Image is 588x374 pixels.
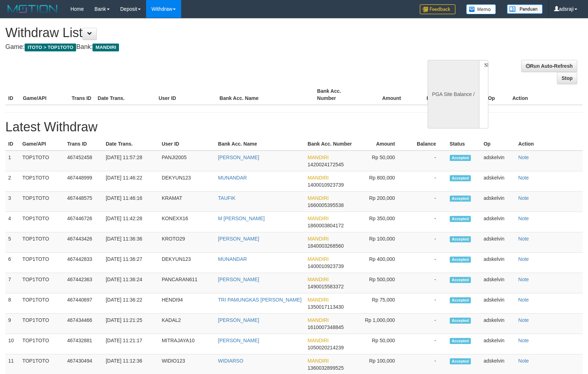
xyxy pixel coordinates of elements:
[406,273,447,293] td: -
[5,171,20,192] td: 2
[507,4,543,14] img: panduan.png
[450,358,471,364] span: Accepted
[357,334,406,354] td: Rp 50,000
[357,232,406,253] td: Rp 100,000
[481,253,515,273] td: adskelvin
[103,151,159,171] td: [DATE] 11:57:28
[218,236,259,242] a: [PERSON_NAME]
[481,171,515,192] td: adskelvin
[5,151,20,171] td: 1
[406,314,447,334] td: -
[518,175,529,181] a: Note
[314,85,363,105] th: Bank Acc. Number
[103,293,159,314] td: [DATE] 11:36:22
[159,171,215,192] td: DEKYUN123
[215,137,305,151] th: Bank Acc. Name
[509,85,583,105] th: Action
[159,151,215,171] td: PANJI2005
[450,338,471,344] span: Accepted
[64,253,103,273] td: 467442833
[218,338,259,343] a: [PERSON_NAME]
[485,85,509,105] th: Op
[406,171,447,192] td: -
[20,212,64,232] td: TOP1TOTO
[521,60,577,72] a: Run Auto-Refresh
[5,4,60,14] img: MOTION_logo.png
[308,175,329,181] span: MANDIRI
[357,171,406,192] td: Rp 800,000
[93,44,119,51] span: MANDIRI
[308,338,329,343] span: MANDIRI
[5,334,20,354] td: 10
[308,256,329,262] span: MANDIRI
[518,236,529,242] a: Note
[357,192,406,212] td: Rp 200,000
[218,155,259,160] a: [PERSON_NAME]
[518,317,529,323] a: Note
[450,257,471,263] span: Accepted
[5,44,385,51] h4: Game: Bank:
[5,232,20,253] td: 5
[406,212,447,232] td: -
[64,137,103,151] th: Trans ID
[103,192,159,212] td: [DATE] 11:46:16
[5,273,20,293] td: 7
[308,236,329,242] span: MANDIRI
[450,155,471,161] span: Accepted
[5,137,20,151] th: ID
[406,151,447,171] td: -
[412,85,457,105] th: Balance
[20,192,64,212] td: TOP1TOTO
[357,151,406,171] td: Rp 50,000
[357,314,406,334] td: Rp 1,000,000
[406,232,447,253] td: -
[103,314,159,334] td: [DATE] 11:21:25
[308,216,329,221] span: MANDIRI
[159,192,215,212] td: KRAMAT
[450,297,471,303] span: Accepted
[406,192,447,212] td: -
[218,256,247,262] a: MUNANDAR
[5,85,20,105] th: ID
[357,137,406,151] th: Amount
[308,317,329,323] span: MANDIRI
[481,334,515,354] td: adskelvin
[557,72,577,84] a: Stop
[103,273,159,293] td: [DATE] 11:36:24
[103,334,159,354] td: [DATE] 11:21:17
[218,175,247,181] a: MUNANDAR
[515,137,583,151] th: Action
[481,137,515,151] th: Op
[5,293,20,314] td: 8
[159,334,215,354] td: MITRAJAYA10
[308,284,344,289] span: 1490015583372
[308,162,344,167] span: 1420024172545
[64,273,103,293] td: 467442363
[20,253,64,273] td: TOP1TOTO
[481,293,515,314] td: adskelvin
[481,314,515,334] td: adskelvin
[5,253,20,273] td: 6
[518,358,529,364] a: Note
[103,212,159,232] td: [DATE] 11:42:28
[308,365,344,371] span: 1360032899525
[218,216,265,221] a: M [PERSON_NAME]
[481,192,515,212] td: adskelvin
[450,277,471,283] span: Accepted
[159,232,215,253] td: KROTO29
[103,253,159,273] td: [DATE] 11:36:27
[217,85,314,105] th: Bank Acc. Name
[64,232,103,253] td: 467443426
[5,26,385,40] h1: Withdraw List
[518,338,529,343] a: Note
[20,151,64,171] td: TOP1TOTO
[159,293,215,314] td: HENDI94
[20,273,64,293] td: TOP1TOTO
[5,314,20,334] td: 9
[363,85,412,105] th: Amount
[64,151,103,171] td: 467452458
[357,212,406,232] td: Rp 350,000
[103,171,159,192] td: [DATE] 11:46:22
[64,334,103,354] td: 467432881
[20,171,64,192] td: TOP1TOTO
